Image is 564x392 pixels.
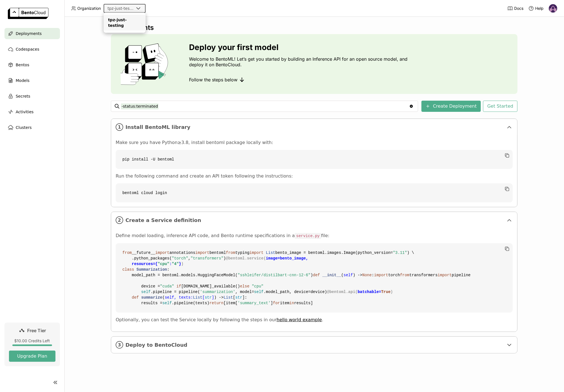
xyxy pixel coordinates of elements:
[125,342,504,348] span: Deploy to BentoCloud
[16,62,29,68] span: Bentos
[116,317,513,323] p: Optionally, you can test the Service locally by following the steps in our .
[254,290,264,294] span: self
[116,123,123,131] i: 1
[134,6,135,11] input: Selected tpz-just-testing.
[507,6,523,11] a: Docs
[125,217,504,223] span: Create a Service definition
[362,273,372,277] span: None
[121,102,409,111] input: Search
[290,301,294,305] span: in
[266,251,276,255] span: List
[4,75,60,86] a: Models
[155,251,169,255] span: import
[9,351,55,362] button: Upgrade Plan
[535,6,544,11] span: Help
[162,301,172,305] span: self
[141,290,151,294] span: self
[165,295,214,300] span: self, texts: [ ]
[235,295,242,300] span: str
[172,262,179,266] span: "4"
[189,43,410,52] h3: Deploy your first model
[122,251,132,255] span: from
[111,119,517,135] div: 1Install BentoML library
[200,290,235,294] span: 'summarization'
[191,256,224,261] span: "transformers"
[400,273,409,277] span: from
[195,251,209,255] span: import
[16,30,42,37] span: Deployments
[108,17,141,28] div: tpz-just-testing
[189,77,237,82] span: Follow the steps below
[111,337,517,353] div: 3Deploy to BentoCloud
[141,295,162,300] span: summarize
[409,104,414,108] svg: Clear value
[393,251,407,255] span: "3.11"
[158,262,169,266] span: "cpu"
[8,8,48,19] img: logo
[549,4,557,13] img: Alex Hayward
[344,273,353,277] span: self
[250,251,264,255] span: import
[277,317,322,322] a: hello world example
[16,124,32,131] span: Clusters
[116,140,513,145] p: Make sure you have Python≥3.8, install bentoml package locally with:
[528,6,544,11] div: Help
[238,301,271,305] span: 'summary_text'
[205,295,212,300] span: str
[374,273,388,277] span: import
[125,124,504,130] span: Install BentoML library
[209,301,223,305] span: return
[4,44,60,55] a: Codespaces
[116,341,123,349] i: 3
[116,150,513,169] code: pip install -U bentoml
[116,183,513,202] code: bentoml cloud login
[116,216,123,224] i: 2
[514,6,523,11] span: Docs
[136,267,167,272] span: Summarization
[238,273,311,277] span: "sshleifer/distilbart-cnn-12-6"
[322,273,341,277] span: __init__
[4,122,60,133] a: Clusters
[295,233,321,239] code: service.py
[16,46,39,53] span: Codespaces
[189,56,410,67] p: Welcome to BentoML! Let’s get you started by building an Inference API for an open source model, ...
[273,301,280,305] span: for
[358,290,391,294] span: batchable=
[111,212,517,228] div: 2Create a Service definition
[16,93,30,100] span: Secrets
[193,295,202,300] span: List
[111,23,518,32] div: Deployments
[4,91,60,102] a: Secrets
[27,328,46,333] span: Free Tier
[16,108,34,115] span: Activities
[132,295,139,300] span: def
[115,43,176,85] img: cover onboarding
[483,101,518,112] button: Get Started
[4,59,60,70] a: Bentos
[223,295,233,300] span: List
[172,256,188,261] span: "torch"
[160,284,174,289] span: "cuda"
[240,284,250,289] span: else
[421,101,481,112] button: Create Deployment
[77,6,101,11] span: Organization
[16,77,29,84] span: Models
[4,323,60,366] a: Free Tier$10.00 Credits LeftUpgrade Plan
[438,273,452,277] span: import
[252,284,264,289] span: "cpu"
[9,338,55,343] div: $10.00 Credits Left
[226,251,236,255] span: from
[116,243,513,313] code: __future__ annotations bentoml typing bento_image = bentoml.images.Image(python_version= ) \ .pyt...
[313,273,320,277] span: def
[4,28,60,39] a: Deployments
[381,290,391,294] span: True
[116,173,513,179] p: Run the following command and create an API token following the instructions:
[122,267,134,272] span: class
[116,233,513,239] p: Define model loading, inference API code, and Bento runtime specifications in a file:
[104,13,146,33] ul: Menu
[108,6,134,11] div: tpz-just-testing
[4,106,60,117] a: Activities
[176,284,181,289] span: if
[327,290,393,294] span: @bentoml.api( )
